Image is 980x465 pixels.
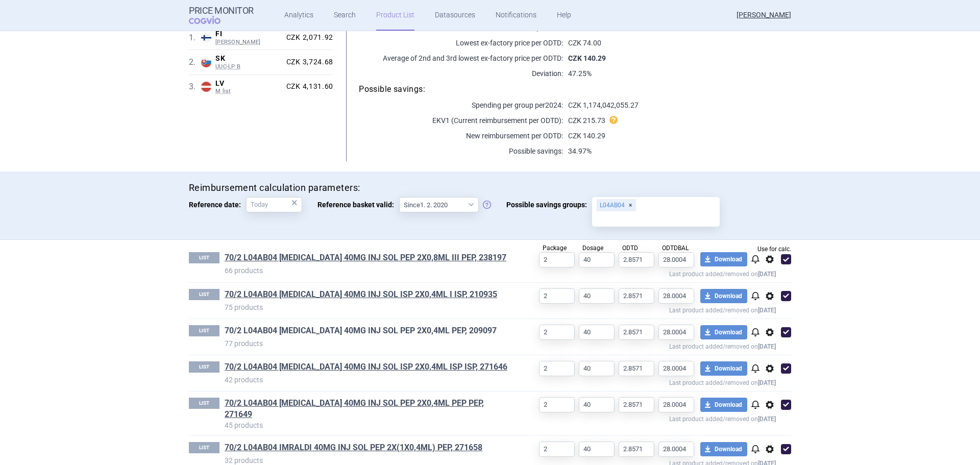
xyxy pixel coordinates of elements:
span: Dosage [582,244,603,252]
span: SK [215,54,282,63]
p: EKV1 (Current reimbursement per ODTD): [359,115,563,126]
p: Last product added/removed on [508,304,776,314]
p: Deviation: [359,68,563,79]
p: 42 products [225,375,508,385]
h1: 70/2 L04AB04 HUMIRA 40MG INJ SOL ISP 2X0,4ML I ISP, 210935 [225,289,508,302]
span: 3 . [189,81,201,93]
h5: Possible savings: [359,84,791,95]
span: ODTDBAL [662,244,689,252]
h1: 70/2 L04AB04 HYRIMOZ 40MG INJ SOL ISP 2X0,4ML ISP ISP, 271646 [225,361,508,375]
span: Package [543,244,567,252]
h1: 70/2 L04AB04 HULIO 40MG INJ SOL PEP 2X0,8ML III PEP, 238197 [225,252,508,265]
div: L04AB04 [597,199,636,211]
strong: [DATE] [758,415,776,423]
a: 70/2 L04AB04 [MEDICAL_DATA] 40MG INJ SOL PEP 2X0,4ML PEP PEP, 271649 [225,398,508,420]
span: COGVIO [189,16,235,24]
p: LIST [189,442,219,453]
div: CZK 3,724.68 [282,58,333,67]
input: Possible savings groups:L04AB04 [596,212,716,226]
a: 70/2 L04AB04 [MEDICAL_DATA] 40MG INJ SOL PEP 2X0,8ML III PEP, 238197 [225,252,506,263]
span: Reference basket valid: [317,197,399,212]
p: 66 products [225,265,508,276]
p: CZK 1,174,042,055.27 [563,100,791,110]
h4: Reimbursement calculation parameters: [189,182,791,194]
button: Download [700,325,747,339]
p: LIST [189,289,219,300]
p: Last product added/removed on [508,413,776,423]
h1: 70/2 L04AB04 HUMIRA 40MG INJ SOL PEP 2X0,4ML PEP, 209097 [225,325,508,338]
strong: [DATE] [758,379,776,386]
p: Possible savings: [359,146,563,156]
strong: Price Monitor [189,6,254,16]
p: CZK 215.73 [563,115,791,126]
button: Download [700,398,747,412]
strong: [DATE] [758,307,776,314]
button: Download [700,252,747,266]
strong: [DATE] [758,271,776,278]
div: × [291,197,298,208]
span: [PERSON_NAME] [215,39,282,46]
p: 47.25% [563,68,791,79]
span: Reference date: [189,197,246,212]
div: CZK 4,131.60 [282,82,333,91]
span: Use for calc. [757,246,791,252]
span: ODTD [622,244,638,252]
p: CZK 140.29 [563,131,791,141]
a: 70/2 L04AB04 IMRALDI 40MG INJ SOL PEP 2X(1X0,4ML) PEP, 271658 [225,442,482,453]
p: LIST [189,361,219,373]
a: 70/2 L04AB04 [MEDICAL_DATA] 40MG INJ SOL ISP 2X0,4ML ISP ISP, 271646 [225,361,507,373]
button: Download [700,361,747,376]
p: 75 products [225,302,508,312]
a: 70/2 L04AB04 [MEDICAL_DATA] 40MG INJ SOL PEP 2X0,4ML PEP, 209097 [225,325,497,336]
button: Download [700,289,747,303]
select: Reference basket valid: [399,197,479,212]
p: Spending per group per 2024 : [359,100,563,110]
p: Lowest ex-factory price per ODTD: [359,38,563,48]
p: LIST [189,398,219,409]
input: Reference date:× [246,197,302,212]
img: Latvia [201,82,211,92]
span: M list [215,88,282,95]
button: Download [700,442,747,456]
img: Finland [201,33,211,43]
p: LIST [189,252,219,263]
strong: CZK 140.29 [568,54,606,62]
p: CZK 74.00 [563,38,791,48]
p: Last product added/removed on [508,268,776,278]
a: 70/2 L04AB04 [MEDICAL_DATA] 40MG INJ SOL ISP 2X0,4ML I ISP, 210935 [225,289,497,300]
span: UUC-LP B [215,63,282,70]
span: FI [215,30,282,39]
img: Slovakia [201,57,211,67]
p: 45 products [225,420,508,430]
h1: 70/2 L04AB04 IMRALDI 40MG INJ SOL PEP 2X(1X0,4ML) PEP, 271658 [225,442,508,455]
p: LIST [189,325,219,336]
span: Possible savings groups: [506,197,592,212]
div: CZK 2,071.92 [282,33,333,42]
p: Average of 2nd and 3rd lowest ex-factory price per ODTD: [359,53,563,63]
strong: [DATE] [758,343,776,350]
p: 34.97% [563,146,791,156]
p: Last product added/removed on [508,377,776,386]
span: 2 . [189,56,201,68]
span: LV [215,79,282,88]
a: Price MonitorCOGVIO [189,6,254,25]
p: New reimbursement per ODTD: [359,131,563,141]
p: 77 products [225,338,508,349]
p: Last product added/removed on [508,340,776,350]
h1: 70/2 L04AB04 HYRIMOZ 40MG INJ SOL PEP 2X0,4ML PEP PEP, 271649 [225,398,508,420]
span: 1 . [189,32,201,44]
